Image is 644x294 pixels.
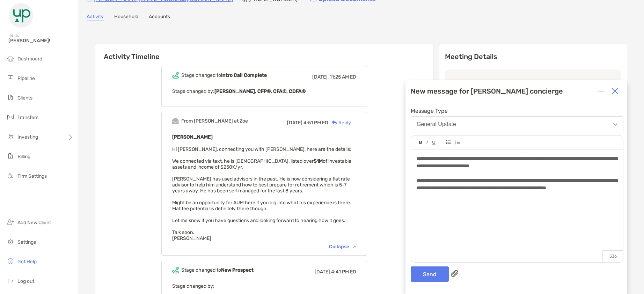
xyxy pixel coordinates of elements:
span: Log out [17,278,34,284]
img: settings icon [6,237,15,246]
span: [DATE], [312,74,329,80]
p: Meeting Details [445,52,621,61]
img: investing icon [6,132,15,141]
img: Event icon [172,72,179,79]
span: Firm Settings [17,173,47,179]
button: General Update [411,116,623,132]
b: [PERSON_NAME] [172,134,213,140]
div: Reply [328,119,351,126]
p: Stage changed by: [172,87,356,96]
b: [PERSON_NAME], CFP®, CFA®, CDFA® [214,88,306,94]
span: Add New Client [17,220,51,226]
p: Last meeting [451,78,616,87]
img: logout icon [6,277,15,285]
span: Investing [17,134,38,140]
div: General Update [417,121,456,127]
img: Open dropdown arrow [613,123,617,126]
h6: Activity Timeline [95,44,433,61]
img: Chevron icon [353,245,356,248]
img: transfers icon [6,113,15,121]
p: Stage changed by: [172,282,356,291]
img: clients icon [6,93,15,102]
img: Event icon [172,118,179,124]
strong: $1M [314,158,323,164]
img: Close [612,88,619,95]
p: 336 [602,250,623,262]
span: 11:25 AM ED [330,74,356,80]
img: dashboard icon [6,54,15,63]
img: Event icon [172,267,179,273]
div: Stage changed to [181,267,254,273]
a: Household [114,14,138,21]
img: billing icon [6,152,15,160]
img: paperclip attachments [451,270,458,277]
div: New message for [PERSON_NAME] concierge [411,87,563,95]
img: add_new_client icon [6,218,15,226]
span: [DATE] [315,269,330,275]
img: Zoe Logo [8,3,34,28]
span: Settings [17,239,36,245]
img: Expand or collapse [598,88,605,95]
span: 4:41 PM ED [331,269,356,275]
div: From [PERSON_NAME] at Zoe [181,118,248,124]
span: Message Type [411,108,623,114]
img: Editor control icon [426,141,428,144]
img: Reply icon [332,120,337,125]
div: Stage changed to [181,72,267,78]
b: Intro Call Complete [221,72,267,78]
span: Pipeline [17,75,35,81]
img: Editor control icon [432,141,436,145]
span: [PERSON_NAME]! [8,38,74,44]
span: 4:51 PM ED [303,120,328,126]
button: Send [411,266,449,282]
span: Transfers [17,115,38,120]
b: New Prospect [221,267,254,273]
img: Editor control icon [446,140,451,144]
a: Accounts [149,14,170,21]
span: Dashboard [17,56,42,62]
img: firm-settings icon [6,171,15,180]
div: Collapse [329,244,356,250]
img: get-help icon [6,257,15,265]
img: pipeline icon [6,74,15,82]
span: Billing [17,154,30,160]
img: Editor control icon [455,140,460,145]
img: Editor control icon [419,141,422,144]
span: [DATE] [287,120,302,126]
span: Hi [PERSON_NAME], connecting you with [PERSON_NAME], here are the details: We connected via text,... [172,146,351,241]
span: Get Help [17,259,37,265]
a: Activity [87,14,104,21]
span: Clients [17,95,32,101]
